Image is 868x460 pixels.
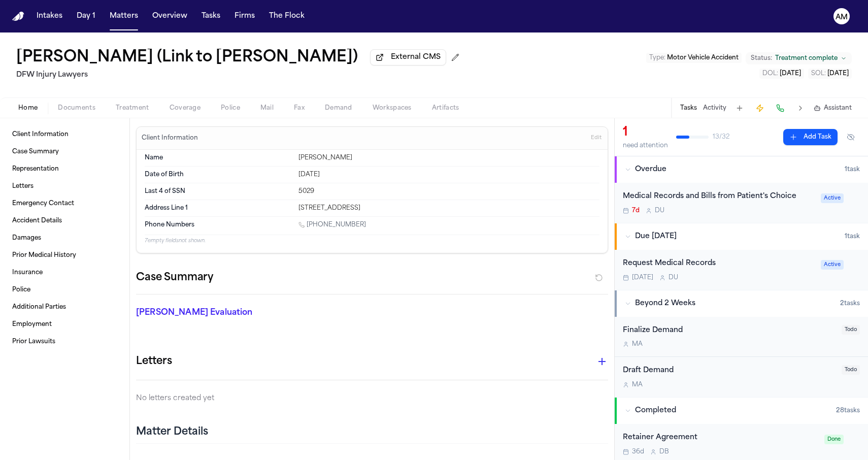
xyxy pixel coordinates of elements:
div: Finalize Demand [623,325,836,337]
button: Assistant [814,104,852,112]
p: [PERSON_NAME] Evaluation [136,307,285,319]
h1: Letters [136,353,172,370]
div: [DATE] [298,171,599,179]
span: Motor Vehicle Accident [667,55,739,61]
a: Tasks [197,7,224,25]
div: Open task: Draft Demand [615,357,868,397]
span: 7d [632,207,640,215]
span: [DATE] [632,274,653,282]
a: Damages [8,230,121,246]
a: Prior Medical History [8,247,121,264]
button: Firms [230,7,259,25]
span: 1 task [845,166,860,174]
span: [DATE] [827,71,849,77]
span: 1 task [845,233,860,241]
div: 5029 [298,187,599,195]
span: Active [821,193,844,203]
span: Fax [294,104,305,112]
span: Completed [635,406,676,416]
dt: Last 4 of SSN [145,187,292,195]
span: Assistant [824,104,852,112]
a: Home [12,12,24,21]
span: Treatment complete [775,54,838,62]
a: Accident Details [8,213,121,229]
a: Emergency Contact [8,195,121,212]
button: Completed28tasks [615,398,868,424]
button: External CMS [370,49,446,65]
button: Overview [148,7,191,25]
dt: Name [145,154,292,162]
h2: DFW Injury Lawyers [16,69,463,81]
span: Documents [58,104,95,112]
a: Matters [106,7,142,25]
span: M A [632,381,643,389]
button: Due [DATE]1task [615,223,868,250]
button: The Flock [265,7,309,25]
div: Request Medical Records [623,258,815,270]
span: [DATE] [780,71,801,77]
div: [PERSON_NAME] [298,154,599,162]
span: Representation [12,165,59,173]
span: Insurance [12,269,43,277]
div: Open task: Finalize Demand [615,317,868,357]
span: Treatment [116,104,149,112]
button: Tasks [680,104,697,112]
span: Employment [12,320,52,328]
div: Draft Demand [623,365,836,377]
a: Prior Lawsuits [8,334,121,350]
span: M A [632,340,643,348]
button: Edit DOL: 2025-06-13 [759,69,804,79]
text: AM [836,14,848,21]
span: Coverage [170,104,201,112]
span: Additional Parties [12,303,66,311]
span: Mail [260,104,274,112]
div: 1 [623,124,668,141]
span: 28 task s [836,407,860,415]
a: Insurance [8,265,121,281]
span: Letters [12,182,34,190]
span: Todo [842,365,860,375]
div: [STREET_ADDRESS] [298,204,599,212]
span: Overdue [635,165,666,175]
button: Add Task [783,129,838,145]
button: Overdue1task [615,156,868,183]
span: D U [669,274,678,282]
button: Edit SOL: 2027-06-13 [808,69,852,79]
div: Open task: Medical Records and Bills from Patient's Choice [615,183,868,223]
span: Artifacts [432,104,459,112]
button: Edit Type: Motor Vehicle Accident [646,53,742,63]
div: need attention [623,142,668,150]
button: Beyond 2 Weeks2tasks [615,290,868,317]
span: Due [DATE] [635,232,677,242]
dt: Address Line 1 [145,204,292,212]
button: Hide completed tasks (⌘⇧H) [842,129,860,145]
span: Prior Lawsuits [12,338,55,346]
span: Police [221,104,240,112]
span: Prior Medical History [12,251,76,259]
span: Emergency Contact [12,200,74,208]
button: Edit matter name [16,49,358,67]
span: Beyond 2 Weeks [635,299,695,309]
button: Day 1 [73,7,99,25]
a: Employment [8,316,121,333]
span: Damages [12,234,41,242]
a: Call 1 (972) 803-2845 [298,221,366,229]
a: Letters [8,178,121,194]
button: Add Task [732,101,747,115]
span: Active [821,260,844,270]
img: Finch Logo [12,12,24,21]
span: Client Information [12,130,69,139]
div: Retainer Agreement [623,432,818,444]
span: Todo [842,325,860,335]
span: 13 / 32 [713,133,729,141]
button: Change status from Treatment complete [746,52,852,64]
span: 36d [632,448,644,456]
button: Intakes [32,7,66,25]
button: Edit [588,130,605,146]
a: Police [8,282,121,298]
span: Edit [591,135,602,142]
